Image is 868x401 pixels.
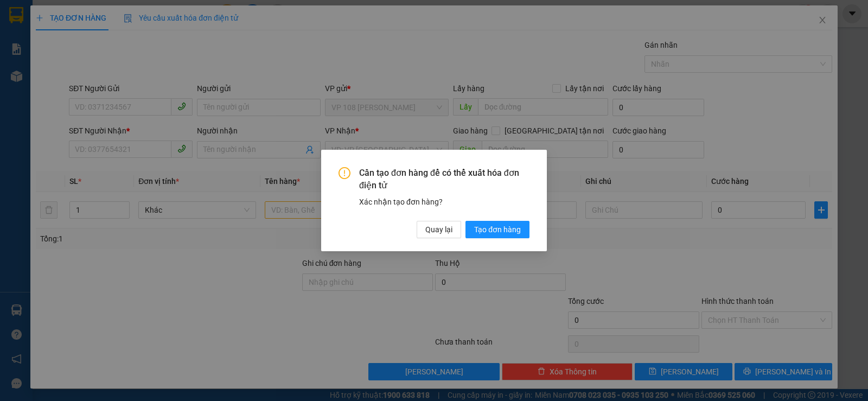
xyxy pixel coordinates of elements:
[339,167,350,179] span: exclamation-circle
[359,167,529,192] span: Cần tạo đơn hàng để có thể xuất hóa đơn điện tử
[425,224,452,235] span: Quay lại
[465,221,529,238] button: Tạo đơn hàng
[417,221,461,238] button: Quay lại
[359,196,529,208] div: Xác nhận tạo đơn hàng?
[474,224,521,235] span: Tạo đơn hàng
